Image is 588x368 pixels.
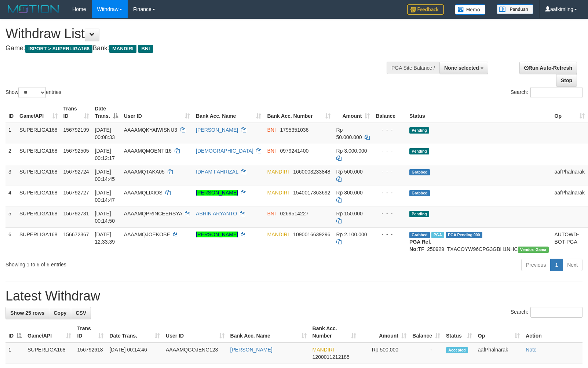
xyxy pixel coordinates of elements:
th: Bank Acc. Name: activate to sort column ascending [227,322,310,343]
th: Trans ID: activate to sort column ascending [61,102,92,123]
a: Note [526,347,537,353]
span: [DATE] 00:14:47 [95,190,115,203]
td: aafPhalnarak [552,186,588,207]
button: None selected [439,62,488,74]
span: 156792727 [63,190,89,196]
th: User ID: activate to sort column ascending [121,102,193,123]
th: Game/API: activate to sort column ascending [17,102,61,123]
span: Rp 50.000.000 [336,127,362,140]
td: SUPERLIGA168 [17,207,61,227]
span: PGA Pending [446,232,482,238]
a: Next [562,259,582,271]
label: Search: [511,87,582,98]
div: - - - [376,231,403,238]
img: Button%20Memo.svg [455,4,486,15]
th: Status: activate to sort column ascending [443,322,475,343]
span: Copy 1090016639296 to clipboard [293,232,330,237]
div: Showing 1 to 6 of 6 entries [6,258,240,268]
td: SUPERLIGA168 [17,123,61,144]
span: Accepted [446,347,468,353]
span: Rp 2.100.000 [336,232,367,237]
th: Date Trans.: activate to sort column descending [92,102,121,123]
span: Vendor URL: https://trx31.1velocity.biz [518,247,549,253]
th: Balance: activate to sort column ascending [409,322,443,343]
span: AAAAMQPRINCEERSYA [124,211,182,216]
span: [DATE] 00:14:45 [95,169,115,182]
span: Pending [409,127,429,134]
th: Op: activate to sort column ascending [475,322,523,343]
td: 6 [6,227,17,256]
th: Bank Acc. Name: activate to sort column ascending [193,102,264,123]
a: Run Auto-Refresh [519,62,577,74]
th: Bank Acc. Number: activate to sort column ascending [264,102,333,123]
span: 156792199 [63,127,89,133]
span: Pending [409,148,429,154]
td: SUPERLIGA168 [25,343,74,364]
span: MANDIRI [267,232,289,237]
th: ID: activate to sort column descending [6,322,25,343]
td: - [409,343,443,364]
span: Grabbed [409,232,430,238]
th: Date Trans.: activate to sort column ascending [106,322,163,343]
a: CSV [71,307,91,319]
td: 156792618 [74,343,106,364]
a: [PERSON_NAME] [196,127,238,133]
span: AAAAMQTAKA05 [124,169,165,175]
span: [DATE] 12:33:39 [95,232,115,245]
label: Show entries [6,87,61,98]
a: [PERSON_NAME] [230,347,273,353]
span: [DATE] 00:14:50 [95,211,115,224]
a: Copy [49,307,71,319]
span: 156792731 [63,211,89,216]
label: Search: [511,307,582,318]
div: - - - [376,210,403,217]
b: PGA Ref. No: [409,239,431,252]
div: - - - [376,189,403,196]
h1: Withdraw List [6,26,385,41]
span: Show 25 rows [10,310,44,316]
span: AAAAMQLIXIOS [124,190,162,196]
img: MOTION_logo.png [6,4,61,15]
th: Action [523,322,582,343]
td: Rp 500,000 [359,343,409,364]
span: ISPORT > SUPERLIGA168 [25,45,92,53]
div: - - - [376,168,403,175]
th: Game/API: activate to sort column ascending [25,322,74,343]
td: 5 [6,207,17,227]
img: Feedback.jpg [407,4,444,15]
td: [DATE] 00:14:46 [106,343,163,364]
td: SUPERLIGA168 [17,186,61,207]
th: ID [6,102,17,123]
span: [DATE] 00:08:33 [95,127,115,140]
div: PGA Site Balance / [387,62,439,74]
img: panduan.png [497,4,533,14]
span: BNI [267,211,275,216]
span: Copy 1200011212185 to clipboard [313,354,350,360]
td: 2 [6,144,17,165]
span: AAAAMQJOEKOBE [124,232,170,237]
select: Showentries [18,87,46,98]
a: [PERSON_NAME] [196,190,238,196]
td: TF_250929_TXACOYW96CPG3GBH1NHC [406,227,551,256]
span: BNI [267,148,275,154]
th: Amount: activate to sort column ascending [359,322,409,343]
td: SUPERLIGA168 [17,144,61,165]
span: Rp 3.000.000 [336,148,367,154]
th: Status [406,102,551,123]
td: aafPhalnarak [475,343,523,364]
span: Marked by aafsengchandara [431,232,444,238]
span: CSV [76,310,86,316]
th: Amount: activate to sort column ascending [333,102,373,123]
span: Copy 1540017363692 to clipboard [293,190,330,196]
span: MANDIRI [109,45,136,53]
h1: Latest Withdraw [6,289,582,303]
input: Search: [530,307,582,318]
span: Grabbed [409,190,430,196]
td: aafPhalnarak [552,165,588,186]
span: None selected [444,65,479,71]
h4: Game: Bank: [6,45,385,52]
a: [PERSON_NAME] [196,232,238,237]
span: Rp 300.000 [336,190,363,196]
span: MANDIRI [267,190,289,196]
td: SUPERLIGA168 [17,165,61,186]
